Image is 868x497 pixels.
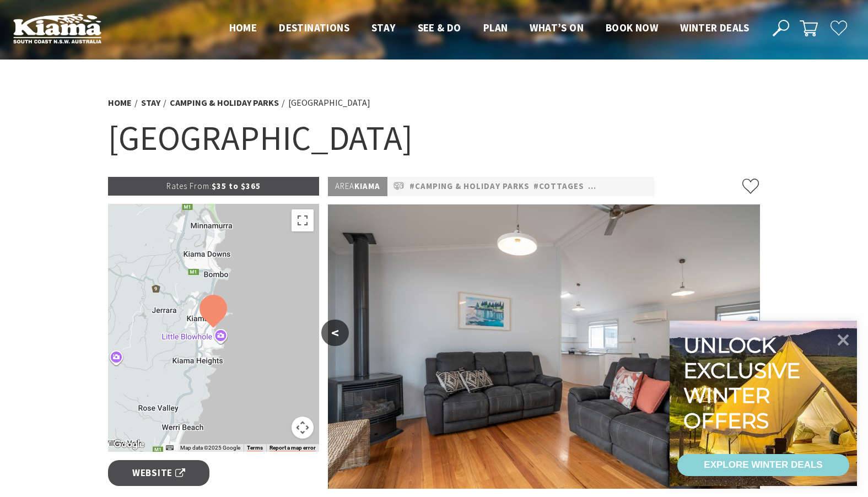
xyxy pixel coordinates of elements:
[606,21,658,34] span: Book now
[170,97,279,109] a: Camping & Holiday Parks
[533,180,584,193] a: #Cottages
[229,21,257,34] span: Home
[269,445,316,451] a: Report a map error
[111,437,147,452] a: Click to see this area on Google Maps
[328,204,760,489] img: 3 bedroom cabin
[292,209,314,231] button: Toggle fullscreen view
[409,180,530,193] a: #Camping & Holiday Parks
[218,19,760,37] nav: Main Menu
[132,466,185,480] span: Website
[288,96,370,110] li: [GEOGRAPHIC_DATA]
[292,417,314,439] button: Map camera controls
[321,320,349,346] button: <
[683,333,805,433] div: Unlock exclusive winter offers
[328,177,387,196] p: Kiama
[108,460,210,486] a: Website
[677,454,849,476] a: EXPLORE WINTER DEALS
[680,21,749,34] span: Winter Deals
[704,454,822,476] div: EXPLORE WINTER DEALS
[141,97,160,109] a: Stay
[166,444,174,452] button: Keyboard shortcuts
[111,437,147,452] img: Google
[418,21,461,34] span: See & Do
[371,21,396,34] span: Stay
[180,445,240,451] span: Map data ©2025 Google
[739,320,767,346] button: >
[530,21,584,34] span: What’s On
[108,116,761,160] h1: [GEOGRAPHIC_DATA]
[279,21,349,34] span: Destinations
[13,13,101,44] img: Kiama Logo
[108,177,320,196] p: $35 to $365
[335,181,354,191] span: Area
[588,180,652,193] a: #Pet Friendly
[108,97,132,109] a: Home
[483,21,508,34] span: Plan
[247,445,263,451] a: Terms
[166,181,212,191] span: Rates From:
